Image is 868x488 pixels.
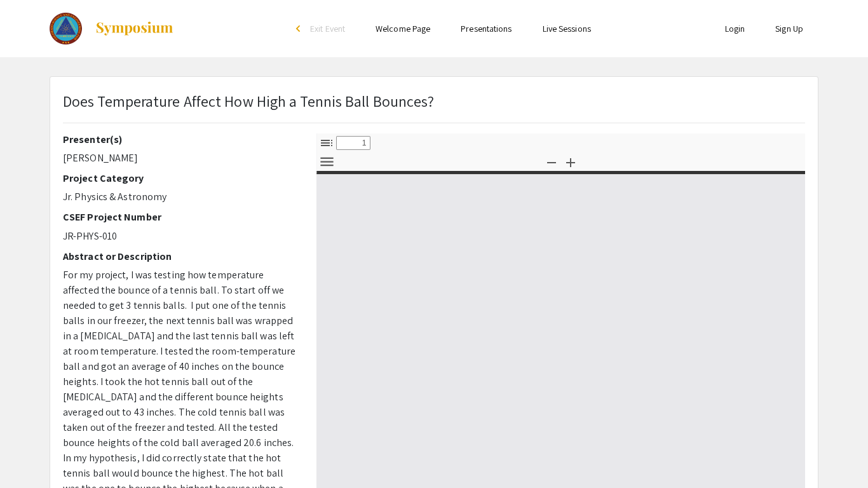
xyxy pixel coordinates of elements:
[63,229,297,244] p: JR-PHYS-010
[63,151,297,166] p: [PERSON_NAME]
[560,152,581,171] button: Zoom In
[50,13,174,44] a: The 2023 Colorado Science & Engineering Fair
[316,152,337,171] button: Tools
[63,90,435,112] p: Does Temperature Affect How High a Tennis Ball Bounces?
[376,23,430,34] a: Welcome Page
[543,23,591,34] a: Live Sessions
[316,133,337,152] button: Toggle Sidebar
[310,23,345,34] span: Exit Event
[725,23,745,34] a: Login
[50,13,82,44] img: The 2023 Colorado Science & Engineering Fair
[541,152,562,171] button: Zoom Out
[63,172,297,184] h2: Project Category
[63,133,297,146] h2: Presenter(s)
[336,136,370,150] input: Page
[775,23,803,34] a: Sign Up
[95,21,174,36] img: Symposium by ForagerOne
[63,211,297,223] h2: CSEF Project Number
[63,189,297,205] p: Jr. Physics & Astronomy
[63,250,297,262] h2: Abstract or Description
[296,25,304,32] div: arrow_back_ios
[461,23,512,34] a: Presentations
